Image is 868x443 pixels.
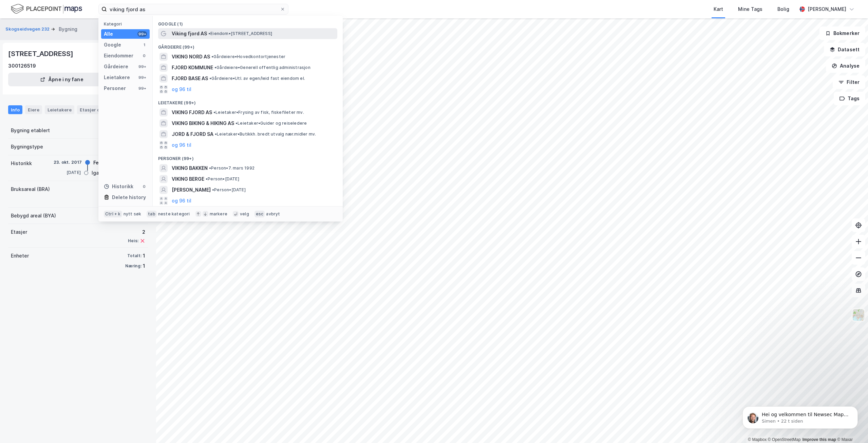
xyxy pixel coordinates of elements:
span: Eiendom • [STREET_ADDRESS] [208,31,272,36]
div: Ferdigattest [93,159,123,167]
span: • [206,176,208,181]
div: Totalt: [127,253,141,259]
span: VIKING FJORD AS [172,108,212,117]
div: Google (1) [153,16,343,28]
span: VIKING NORD AS [172,53,210,61]
div: Leietakere [104,73,130,82]
div: Gårdeiere (99+) [153,39,343,51]
div: Bygningstype [11,143,43,151]
div: Info [8,105,22,114]
iframe: Intercom notifications melding [732,392,868,440]
div: esc [254,211,265,217]
span: FJORD KOMMUNE [172,64,213,72]
span: • [209,76,211,81]
a: Improve this map [803,437,836,442]
div: velg [240,211,249,217]
div: avbryt [266,211,280,217]
span: Leietaker • Guider og reiseledere [235,121,307,126]
div: 0 [141,53,147,58]
div: [PERSON_NAME] [808,5,846,13]
span: • [214,65,216,70]
span: [PERSON_NAME] [172,186,211,194]
div: nytt søk [124,211,141,217]
div: 99+ [137,75,147,80]
div: Personer [104,84,126,92]
button: Tags [834,92,865,105]
div: Bygning [59,25,77,33]
div: Bygning etablert [11,126,50,135]
span: • [211,54,213,59]
span: • [215,131,217,137]
div: 23. okt. 2017 [54,159,82,165]
span: VIKING BIKING & HIKING AS [172,119,234,127]
button: Datasett [824,43,865,56]
div: neste kategori [158,211,190,217]
div: Enheter [11,252,29,260]
div: Eiere [25,105,42,114]
div: [STREET_ADDRESS] [8,48,75,59]
div: 0 [141,184,147,189]
span: VIKING BERGE [172,175,204,183]
div: Kategori [104,21,150,26]
div: Historikk [11,159,32,167]
div: 1 [141,42,147,48]
span: Viking fjord AS [172,30,207,38]
span: Leietaker • Frysing av fisk, fiskefileter mv. [213,110,304,115]
div: 99+ [137,86,147,91]
div: Eiendommer [104,52,133,60]
img: Z [852,308,865,321]
div: 99+ [137,64,147,69]
div: Heis: [128,238,138,244]
div: Ctrl + k [104,211,122,217]
img: logo.f888ab2527a4732fd821a326f86c7f29.svg [11,3,82,15]
a: OpenStreetMap [768,437,801,442]
span: • [235,121,238,126]
div: Etasjer og enheter [80,107,121,113]
div: markere [210,211,227,217]
div: Personer (99+) [153,150,343,163]
button: Åpne i ny fane [8,73,115,86]
div: 1 [143,252,145,260]
div: Mine Tags [738,5,762,13]
span: • [209,165,211,171]
div: Kart [714,5,723,13]
div: Google [104,41,121,49]
span: • [213,110,215,115]
div: Gårdeiere [104,63,128,71]
div: Leietakere (99+) [153,95,343,107]
a: Mapbox [748,437,767,442]
span: Gårdeiere • Hovedkontortjenester [211,54,285,59]
span: Person • [DATE] [206,176,239,182]
span: Person • 7. mars 1992 [209,165,254,171]
span: • [212,187,214,192]
div: 2 [128,228,145,236]
div: Historikk [104,182,133,191]
span: Gårdeiere • Utl. av egen/leid fast eiendom el. [209,76,305,81]
span: VIKING BAKKEN [172,164,208,172]
span: • [208,31,210,36]
div: tab [147,211,157,217]
span: Person • [DATE] [212,187,246,193]
span: FJORD BASE AS [172,74,208,83]
button: Analyse [826,59,865,73]
div: 300126519 [8,62,36,70]
div: Igangsettingstillatelse [92,169,145,177]
div: Delete history [112,193,146,201]
div: Bruksareal (BRA) [11,185,50,193]
button: og 96 til [172,141,191,149]
div: Bebygd areal (BYA) [11,212,56,220]
span: JORD & FJORD SA [172,130,213,138]
div: Alle [104,30,113,38]
button: Skogseidvegen 232 [5,26,51,33]
span: Gårdeiere • Generell offentlig administrasjon [214,65,310,70]
input: Søk på adresse, matrikkel, gårdeiere, leietakere eller personer [107,4,280,14]
div: Etasjer [11,228,27,236]
button: og 96 til [172,197,191,205]
span: Leietaker • Butikkh. bredt utvalg nær.midler mv. [215,131,316,137]
button: Bokmerker [819,26,865,40]
div: Næring: [125,263,141,269]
